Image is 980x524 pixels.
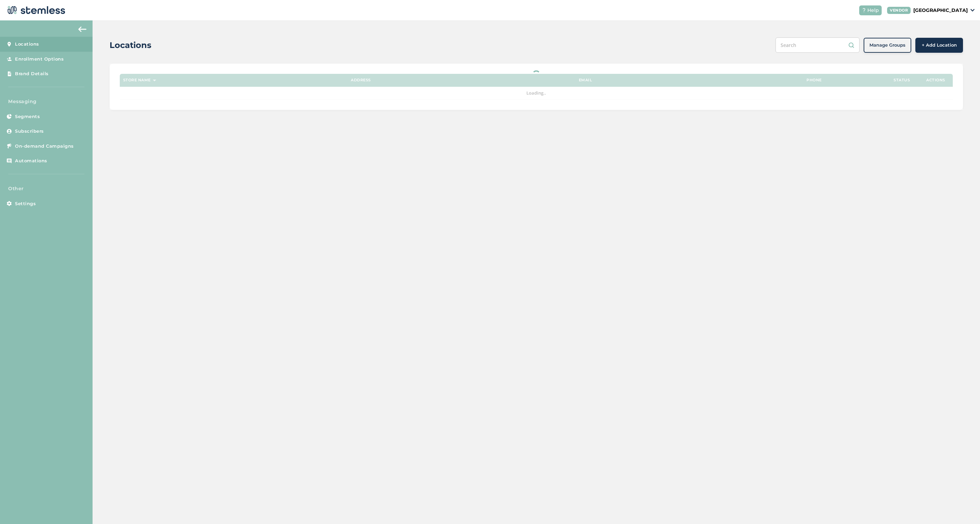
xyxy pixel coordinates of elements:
[867,7,879,14] span: Help
[913,7,968,14] p: [GEOGRAPHIC_DATA]
[775,37,860,53] input: Search
[946,491,980,524] iframe: Chat Widget
[15,113,40,120] span: Segments
[915,38,963,53] button: + Add Location
[15,128,44,135] span: Subscribers
[15,56,64,63] span: Enrollment Options
[15,70,49,77] span: Brand Details
[15,200,36,207] span: Settings
[864,38,911,53] button: Manage Groups
[922,42,957,49] span: + Add Location
[970,9,975,12] img: icon_down-arrow-small-66adaf34.svg
[78,27,86,32] img: icon-arrow-back-accent-c549486e.svg
[862,8,866,12] img: icon-help-white-03924b79.svg
[5,3,65,17] img: logo-dark-0685b13c.svg
[110,39,151,51] h2: Locations
[15,41,39,48] span: Locations
[15,143,74,150] span: On-demand Campaigns
[887,7,911,14] div: VENDOR
[15,158,47,164] span: Automations
[869,42,905,49] span: Manage Groups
